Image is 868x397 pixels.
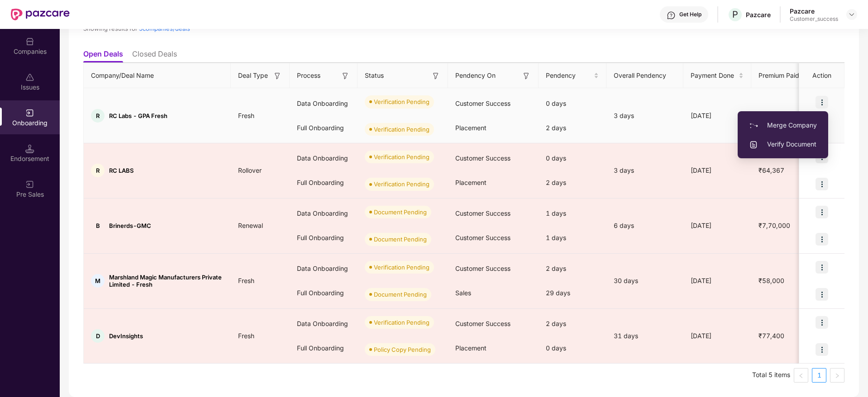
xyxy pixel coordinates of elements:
div: Get Help [679,11,701,18]
div: M [91,274,105,288]
span: Placement [455,124,486,132]
div: 0 days [539,336,606,360]
span: Placement [455,344,486,352]
img: icon [816,206,828,218]
span: Renewal [231,222,270,229]
div: [DATE] [683,111,751,121]
span: RC LABS [109,167,134,174]
span: Sales [455,289,471,297]
div: 30 days [606,276,683,286]
div: Data Onboarding [290,201,358,226]
th: Pendency [539,63,606,88]
div: Data Onboarding [290,146,358,170]
div: Verification Pending [374,97,429,106]
div: R [91,109,105,123]
div: D [91,329,105,343]
img: svg+xml;base64,PHN2ZyB3aWR0aD0iMjAiIGhlaWdodD0iMjAiIHZpZXdCb3g9IjAgMCAyMCAyMCIgZmlsbD0ibm9uZSIgeG... [749,121,758,130]
div: [DATE] [683,331,751,341]
div: Data Onboarding [290,91,358,116]
div: 3 days [606,111,683,121]
div: 0 days [539,91,606,116]
div: Document Pending [374,208,427,217]
img: icon [816,288,828,301]
th: Company/Deal Name [84,63,231,88]
th: Overall Pendency [606,63,683,88]
div: 2 days [539,312,606,336]
div: Customer_success [790,15,838,23]
span: Placement [455,179,486,186]
span: Pendency [546,71,592,80]
div: R [91,164,105,177]
div: Verification Pending [374,318,429,327]
img: svg+xml;base64,PHN2ZyBpZD0iSXNzdWVzX2Rpc2FibGVkIiB4bWxucz0iaHR0cDovL3d3dy53My5vcmcvMjAwMC9zdmciIH... [25,73,34,82]
li: 1 [812,368,826,383]
div: [DATE] [683,165,751,175]
div: Policy Copy Pending [374,345,431,354]
span: P [732,9,738,20]
span: Fresh [231,112,262,119]
li: Next Page [830,368,844,383]
span: Customer Success [455,209,510,217]
div: 6 days [606,221,683,231]
span: Rollover [231,166,269,174]
div: Full Onboarding [290,281,358,305]
img: svg+xml;base64,PHN2ZyBpZD0iVXBsb2FkX0xvZ3MiIGRhdGEtbmFtZT0iVXBsb2FkIExvZ3MiIHhtbG5zPSJodHRwOi8vd3... [749,140,758,149]
li: Previous Page [794,368,808,383]
span: Payment Done [691,71,737,80]
div: Full Onboarding [290,226,358,250]
img: svg+xml;base64,PHN2ZyBpZD0iSGVscC0zMngzMiIgeG1sbnM9Imh0dHA6Ly93d3cudzMub3JnLzIwMDAvc3ZnIiB3aWR0aD... [667,11,676,20]
div: Verification Pending [374,125,429,134]
div: Full Onboarding [290,170,358,195]
span: DevInsights [109,332,143,340]
div: Full Onboarding [290,116,358,140]
div: Verification Pending [374,152,429,161]
span: left [798,373,804,378]
div: Data Onboarding [290,256,358,281]
img: svg+xml;base64,PHN2ZyB3aWR0aD0iMTYiIGhlaWdodD0iMTYiIHZpZXdCb3g9IjAgMCAxNiAxNiIgZmlsbD0ibm9uZSIgeG... [431,71,440,80]
span: ₹7,70,000 [751,222,797,229]
img: svg+xml;base64,PHN2ZyB3aWR0aD0iMjAiIGhlaWdodD0iMjAiIHZpZXdCb3g9IjAgMCAyMCAyMCIgZmlsbD0ibm9uZSIgeG... [25,109,34,118]
div: [DATE] [683,276,751,286]
span: Marshland Magic Manufacturers Private Limited - Fresh [109,274,224,288]
img: svg+xml;base64,PHN2ZyBpZD0iRHJvcGRvd24tMzJ4MzIiIHhtbG5zPSJodHRwOi8vd3d3LnczLm9yZy8yMDAwL3N2ZyIgd2... [848,11,855,18]
div: Pazcare [746,10,771,19]
span: ₹77,400 [751,332,792,340]
div: Verification Pending [374,263,429,272]
span: Customer Success [455,234,510,241]
span: Customer Success [455,99,510,107]
div: 0 days [539,146,606,170]
button: left [794,368,808,383]
span: Deal Type [238,71,268,80]
div: Full Onboarding [290,336,358,360]
div: 2 days [539,170,606,195]
img: New Pazcare Logo [11,9,70,20]
th: Action [799,63,844,88]
th: Payment Done [683,63,751,88]
div: Pazcare [790,7,838,15]
div: 2 days [539,116,606,140]
li: Total 5 items [752,368,790,383]
div: [DATE] [683,221,751,231]
div: Data Onboarding [290,312,358,336]
li: Closed Deals [132,49,177,62]
img: svg+xml;base64,PHN2ZyB3aWR0aD0iMjAiIGhlaWdodD0iMjAiIHZpZXdCb3g9IjAgMCAyMCAyMCIgZmlsbD0ibm9uZSIgeG... [25,180,34,189]
img: icon [816,233,828,246]
div: Verification Pending [374,180,429,189]
div: 3 days [606,165,683,175]
div: 31 days [606,331,683,341]
span: RC Labs - GPA Fresh [109,112,167,119]
div: 1 days [539,226,606,250]
span: Pendency On [455,71,496,80]
button: right [830,368,844,383]
span: ₹58,000 [751,277,792,284]
img: icon [816,316,828,329]
img: svg+xml;base64,PHN2ZyB3aWR0aD0iMTYiIGhlaWdodD0iMTYiIHZpZXdCb3g9IjAgMCAxNiAxNiIgZmlsbD0ibm9uZSIgeG... [522,71,531,80]
th: Premium Paid [751,63,810,88]
div: 2 days [539,256,606,281]
img: svg+xml;base64,PHN2ZyB3aWR0aD0iMTYiIGhlaWdodD0iMTYiIHZpZXdCb3g9IjAgMCAxNiAxNiIgZmlsbD0ibm9uZSIgeG... [273,71,282,80]
div: Document Pending [374,290,427,299]
span: Process [297,71,320,80]
span: Customer Success [455,265,510,272]
span: Verify Document [749,139,817,149]
div: B [91,219,105,232]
